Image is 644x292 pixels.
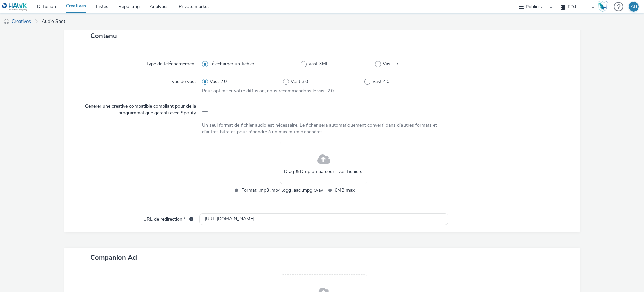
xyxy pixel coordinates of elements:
[90,31,117,40] span: Contenu
[210,78,227,85] span: Vast 2.0
[3,18,10,25] img: audio
[186,216,193,223] div: L'URL de redirection sera utilisée comme URL de validation avec certains SSP et ce sera l'URL de ...
[38,13,69,30] a: Audio Spot
[284,168,363,175] span: Drag & Drop ou parcourir vos fichiers.
[598,1,608,12] img: Hawk Academy
[167,76,199,85] label: Type de vast
[141,213,196,223] label: URL de redirection *
[90,253,137,262] span: Companion Ad
[241,186,323,194] span: Format: .mp3 .mp4 .ogg .aac .mpg .wav
[335,186,417,194] span: 6MB max
[202,88,334,94] span: Pour optimiser votre diffusion, nous recommandons le vast 2.0
[210,60,254,67] span: Télécharger un fichier
[372,78,389,85] span: Vast 4.0
[598,1,610,12] a: Hawk Academy
[383,60,399,67] span: Vast Url
[76,100,199,117] label: Générer une creative compatible compliant pour de la programmatique garanti avec Spotify
[291,78,308,85] span: Vast 3.0
[144,58,199,67] label: Type de téléchargement
[308,60,329,67] span: Vast XML
[631,2,637,12] div: AB
[2,3,28,11] img: undefined Logo
[202,122,446,136] div: Un seul format de fichier audio est nécessaire. Le ficher sera automatiquement converti dans d'au...
[199,213,448,225] input: url...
